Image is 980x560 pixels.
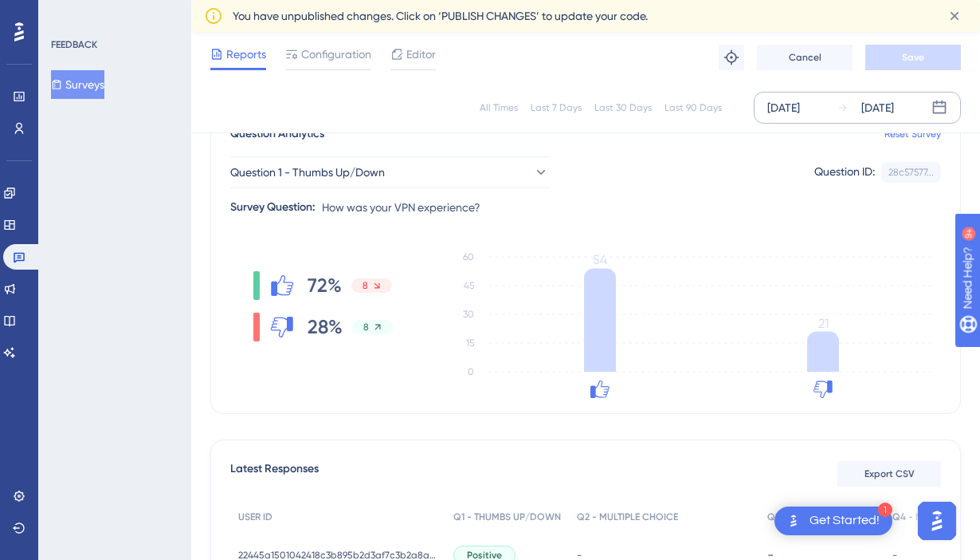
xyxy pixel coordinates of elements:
[230,156,549,188] button: Question 1 - Thumbs Up/Down
[230,124,324,144] span: Question Analytics
[818,316,829,331] tspan: 21
[531,101,582,114] div: Last 7 Days
[51,70,104,99] button: Surveys
[784,511,803,530] img: launcher-image-alternative-text
[865,45,961,70] button: Save
[453,511,561,523] span: Q1 - THUMBS UP/DOWN
[230,459,319,488] span: Latest Responses
[238,511,272,523] span: USER ID
[301,45,371,64] span: Configuration
[594,101,652,114] div: Last 30 Days
[864,467,915,480] span: Export CSV
[363,279,368,292] span: 8
[809,512,880,530] div: Get Started!
[767,98,800,117] div: [DATE]
[230,198,316,217] div: Survey Question:
[774,507,892,535] div: Open Get Started! checklist, remaining modules: 1
[226,45,266,64] span: Reports
[577,511,678,523] span: Q2 - MULTIPLE CHOICE
[757,45,853,70] button: Cancel
[837,461,941,487] button: Export CSV
[108,8,118,21] div: 9+
[480,101,518,114] div: All Times
[308,314,343,340] span: 28%
[230,163,385,182] span: Question 1 - Thumbs Up/Down
[888,166,934,179] div: 28c57577...
[814,162,875,183] div: Question ID:
[363,321,369,333] span: 8
[884,128,941,140] a: Reset Survey
[767,511,876,523] span: Q3 - WRITTEN FEEDBACK
[593,252,607,267] tspan: 54
[463,251,474,262] tspan: 60
[406,45,436,64] span: Editor
[902,51,924,64] span: Save
[466,337,474,349] tspan: 15
[878,503,892,517] div: 1
[233,6,648,26] span: You have unpublished changes. Click on ‘PUBLISH CHANGES’ to update your code.
[463,309,474,320] tspan: 30
[861,98,894,117] div: [DATE]
[37,4,100,23] span: Need Help?
[464,280,474,291] tspan: 45
[913,497,961,545] iframe: UserGuiding AI Assistant Launcher
[51,38,97,51] div: FEEDBACK
[789,51,821,64] span: Cancel
[322,198,480,217] span: How was your VPN experience?
[308,273,342,298] span: 72%
[664,101,722,114] div: Last 90 Days
[468,366,474,377] tspan: 0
